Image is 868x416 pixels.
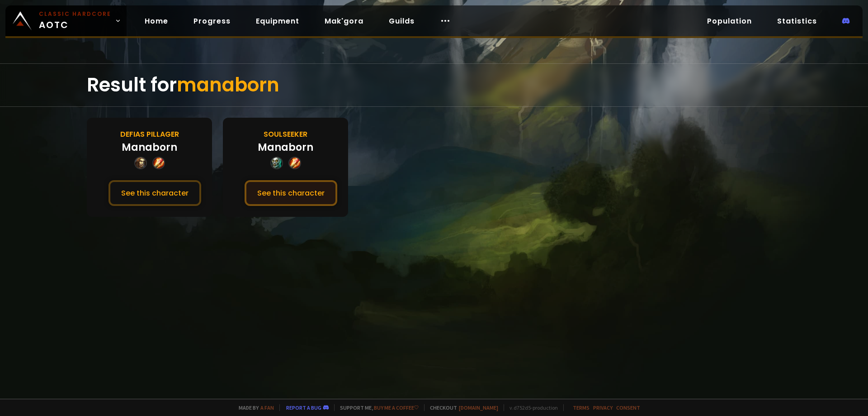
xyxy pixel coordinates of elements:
[5,5,127,36] a: Classic HardcoreAOTC
[120,129,179,140] div: Defias Pillager
[245,180,337,206] button: See this character
[616,404,640,411] a: Consent
[504,404,558,411] span: v. d752d5 - production
[249,12,307,30] a: Equipment
[122,140,177,155] div: Manaborn
[108,180,201,206] button: See this character
[39,10,111,18] small: Classic Hardcore
[87,64,781,106] div: Result for
[382,12,422,30] a: Guilds
[424,404,498,411] span: Checkout
[39,10,111,32] span: AOTC
[374,404,419,411] a: Buy me a coffee
[186,12,238,30] a: Progress
[177,72,279,98] span: manaborn
[459,404,498,411] a: [DOMAIN_NAME]
[573,404,590,411] a: Terms
[258,140,313,155] div: Manaborn
[593,404,613,411] a: Privacy
[137,12,175,30] a: Home
[334,404,419,411] span: Support me,
[264,129,307,140] div: Soulseeker
[770,12,824,30] a: Statistics
[260,404,274,411] a: a fan
[700,12,759,30] a: Population
[286,404,321,411] a: Report a bug
[233,404,274,411] span: Made by
[317,12,371,30] a: Mak'gora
